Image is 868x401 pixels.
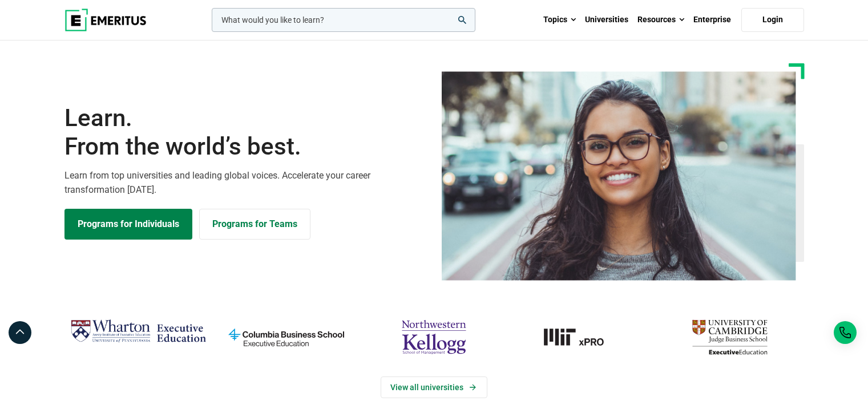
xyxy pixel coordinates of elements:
p: Learn from top universities and leading global voices. Accelerate your career transformation [DATE]. [64,168,427,197]
a: MIT-xPRO [514,315,650,359]
a: Login [741,8,804,32]
span: From the world’s best. [64,132,427,161]
a: Explore Programs [64,209,192,240]
img: columbia-business-school [218,315,354,359]
img: MIT xPRO [514,315,650,359]
a: Explore for Business [199,209,310,240]
img: cambridge-judge-business-school [661,315,798,359]
img: Learn from the world's best [442,71,796,281]
img: Wharton Executive Education [70,315,207,349]
a: View Universities [381,376,487,398]
input: woocommerce-product-search-field-0 [212,8,475,32]
img: northwestern-kellogg [366,315,502,359]
h1: Learn. [64,104,427,161]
